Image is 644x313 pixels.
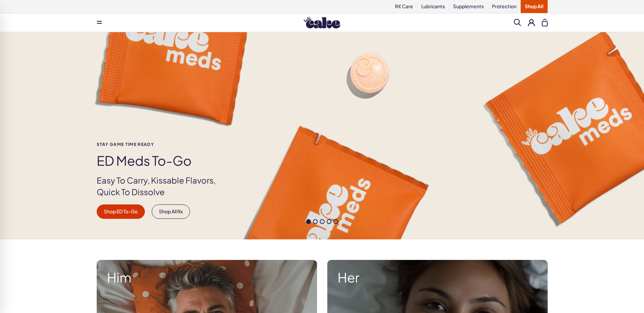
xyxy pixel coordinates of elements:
a: Shop All Rx [152,204,190,219]
strong: Him [107,270,307,285]
strong: Her [338,270,537,285]
p: Easy To Carry, Kissable Flavors, Quick To Dissolve [97,175,227,198]
a: Shop ED To-Go [97,204,145,219]
img: Hello Cake [304,17,340,28]
h1: ED Meds to-go [97,153,227,168]
span: Stay Game time ready [97,142,227,147]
